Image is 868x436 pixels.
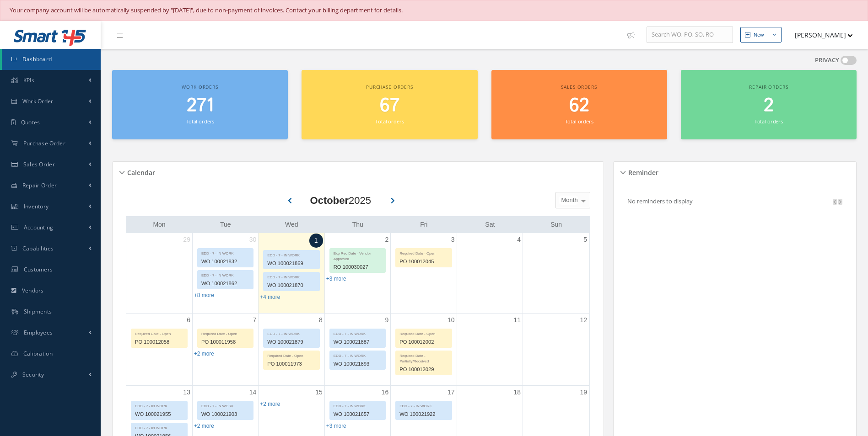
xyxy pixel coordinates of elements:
span: Capabilities [22,245,54,252]
a: October 12, 2025 [578,314,589,327]
td: October 12, 2025 [523,314,589,386]
a: October 9, 2025 [383,314,390,327]
a: Show Tips [623,21,647,49]
a: Purchase orders 67 Total orders [302,70,477,140]
small: Total orders [755,118,783,125]
div: PO 100011958 [198,337,253,347]
td: October 5, 2025 [523,233,589,314]
div: PO 100012045 [396,256,451,267]
div: EDD - 7 - IN WORK [131,423,187,431]
div: EDD - 7 - IN WORK [396,401,451,409]
span: Sales Order [23,160,55,168]
div: Required Date - Open [264,351,319,359]
a: October 5, 2025 [582,233,589,246]
div: Exp Rec Date - Vendor Approved [330,249,385,262]
a: Thursday [350,219,365,230]
a: October 16, 2025 [380,386,391,399]
input: Search WO, PO, SO, RO [647,27,733,43]
a: Friday [418,219,429,230]
a: Work orders 271 Total orders [112,70,288,140]
span: Repair orders [749,84,788,90]
td: October 4, 2025 [457,233,523,314]
a: October 13, 2025 [181,386,192,399]
td: October 1, 2025 [259,233,324,314]
a: October 18, 2025 [512,386,523,399]
div: EDD - 7 - IN WORK [330,401,385,409]
a: October 4, 2025 [515,233,523,246]
div: PO 100012058 [131,337,187,347]
a: October 19, 2025 [578,386,589,399]
a: Show 2 more events [260,401,280,407]
div: Required Date - Open [396,249,451,256]
span: Customers [24,266,53,273]
a: Wednesday [283,219,300,230]
div: EDD - 7 - IN WORK [330,329,385,337]
a: September 30, 2025 [248,233,259,246]
div: WO 100021887 [330,337,385,347]
span: Dashboard [22,55,52,63]
a: October 6, 2025 [185,314,192,327]
span: Shipments [24,308,52,315]
a: Saturday [483,219,496,230]
a: October 10, 2025 [446,314,457,327]
td: October 6, 2025 [126,314,192,386]
div: EDD - 7 - IN WORK [198,401,253,409]
h5: Calendar [124,166,155,177]
span: Quotes [21,118,40,126]
span: Inventory [24,202,49,210]
a: October 17, 2025 [446,386,457,399]
h5: Reminder [625,166,658,177]
a: October 7, 2025 [251,314,259,327]
a: Show 8 more events [194,292,214,298]
td: October 2, 2025 [324,233,390,314]
div: EDD - 7 - IN WORK [198,249,253,256]
div: RO 100030027 [330,262,385,272]
a: Show 4 more events [260,294,280,300]
div: Required Date - Open [198,329,253,337]
div: WO 100021903 [198,409,253,420]
span: Calibration [23,350,53,357]
a: October 1, 2025 [309,234,323,248]
span: Month [559,196,578,205]
div: PO 100011973 [264,359,319,369]
td: October 10, 2025 [391,314,457,386]
a: October 8, 2025 [317,314,324,327]
div: EDD - 7 - IN WORK [330,351,385,359]
div: WO 100021869 [264,258,319,269]
div: WO 100021832 [198,256,253,267]
small: Total orders [186,118,214,125]
a: October 15, 2025 [313,386,324,399]
label: PRIVACY [815,56,839,65]
td: October 11, 2025 [457,314,523,386]
div: Required Date - Open [396,329,451,337]
a: October 11, 2025 [512,314,523,327]
span: 271 [187,93,214,119]
span: Employees [24,329,53,336]
a: October 2, 2025 [383,233,390,246]
a: October 3, 2025 [449,233,457,246]
span: 62 [569,93,589,119]
span: 2 [764,93,774,119]
a: Monday [151,219,167,230]
span: Accounting [24,223,54,231]
a: Sales orders 62 Total orders [491,70,667,140]
div: WO 100021922 [396,409,451,420]
span: Work orders [182,84,218,90]
a: Show 3 more events [326,423,346,429]
span: Repair Order [22,181,57,189]
span: 67 [380,93,399,119]
div: Required Date - Open [131,329,187,337]
td: October 9, 2025 [324,314,390,386]
span: Work Order [22,97,54,105]
span: Security [22,371,44,378]
div: WO 100021893 [330,359,385,369]
span: Sales orders [561,84,597,90]
span: Purchase Order [23,139,65,147]
a: Show 2 more events [194,423,214,429]
a: Dashboard [2,49,101,70]
div: EDD - 7 - IN WORK [198,271,253,278]
div: 2025 [310,193,371,208]
div: PO 100012002 [396,337,451,347]
button: [PERSON_NAME] [786,26,853,44]
div: EDD - 7 - IN WORK [264,250,319,258]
